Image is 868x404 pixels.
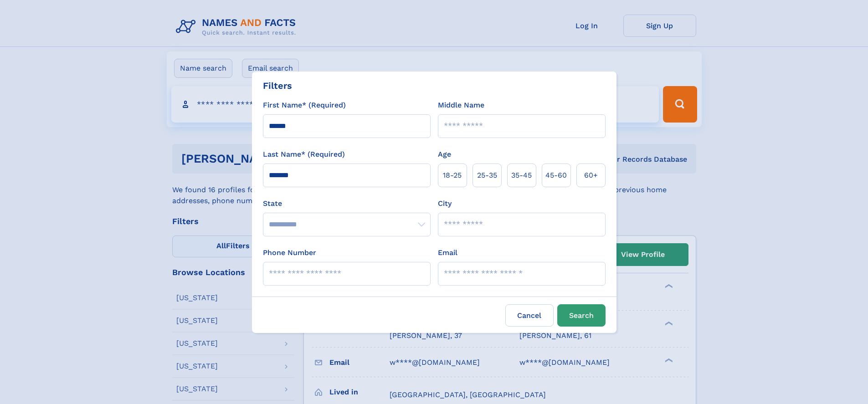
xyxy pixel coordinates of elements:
[443,170,462,181] span: 18‑25
[584,170,598,181] span: 60+
[477,170,497,181] span: 25‑35
[263,149,345,160] label: Last Name* (Required)
[263,79,292,92] div: Filters
[557,304,606,327] button: Search
[511,170,532,181] span: 35‑45
[263,247,316,258] label: Phone Number
[438,247,457,258] label: Email
[438,198,452,209] label: City
[263,198,431,209] label: State
[263,100,346,111] label: First Name* (Required)
[438,100,484,111] label: Middle Name
[505,304,554,327] label: Cancel
[545,170,567,181] span: 45‑60
[438,149,451,160] label: Age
